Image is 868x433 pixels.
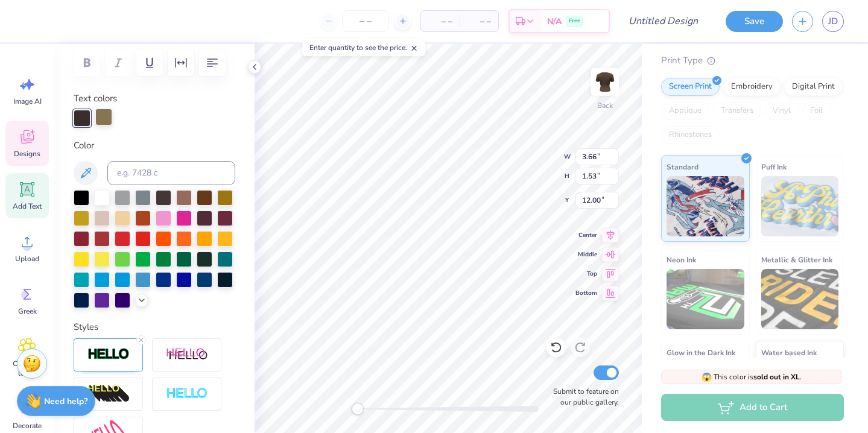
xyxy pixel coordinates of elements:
[667,253,696,266] span: Neon Ink
[753,372,800,382] strong: sold out in XL
[661,126,720,144] div: Rhinestones
[546,386,619,408] label: Submit to feature on our public gallery.
[667,346,735,359] span: Glow in the Dark Ink
[13,421,42,431] span: Decorate
[44,396,87,407] strong: Need help?
[569,17,580,25] span: Free
[784,78,843,96] div: Digital Print
[166,387,208,401] img: Negative Space
[761,253,832,266] span: Metallic & Glitter Ink
[15,254,39,264] span: Upload
[13,96,42,106] span: Image AI
[428,15,452,28] span: – –
[467,15,491,28] span: – –
[667,269,744,329] img: Neon Ink
[661,78,720,96] div: Screen Print
[575,269,597,279] span: Top
[667,160,699,173] span: Standard
[87,384,130,403] img: 3D Illusion
[352,403,364,415] div: Accessibility label
[761,176,839,236] img: Puff Ink
[661,54,844,68] div: Print Type
[761,269,839,329] img: Metallic & Glitter Ink
[342,10,389,32] input: – –
[802,102,831,120] div: Foil
[761,346,817,359] span: Water based Ink
[13,201,42,211] span: Add Text
[18,306,37,316] span: Greek
[575,250,597,259] span: Middle
[7,359,47,378] span: Clipart & logos
[723,78,781,96] div: Embroidery
[547,15,562,28] span: N/A
[303,39,425,56] div: Enter quantity to see the price.
[597,100,613,111] div: Back
[726,11,783,32] button: Save
[14,149,40,159] span: Designs
[619,9,708,33] input: Untitled Design
[74,320,98,334] label: Styles
[593,70,617,94] img: Back
[702,371,712,383] span: 😱
[661,102,709,120] div: Applique
[87,347,130,361] img: Stroke
[107,161,235,185] input: e.g. 7428 c
[74,139,235,153] label: Color
[822,11,844,32] a: JD
[575,230,597,240] span: Center
[765,102,799,120] div: Vinyl
[713,102,761,120] div: Transfers
[667,176,744,236] img: Standard
[166,347,208,362] img: Shadow
[828,14,838,28] span: JD
[761,160,787,173] span: Puff Ink
[74,92,117,106] label: Text colors
[575,288,597,298] span: Bottom
[702,371,802,382] span: This color is .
